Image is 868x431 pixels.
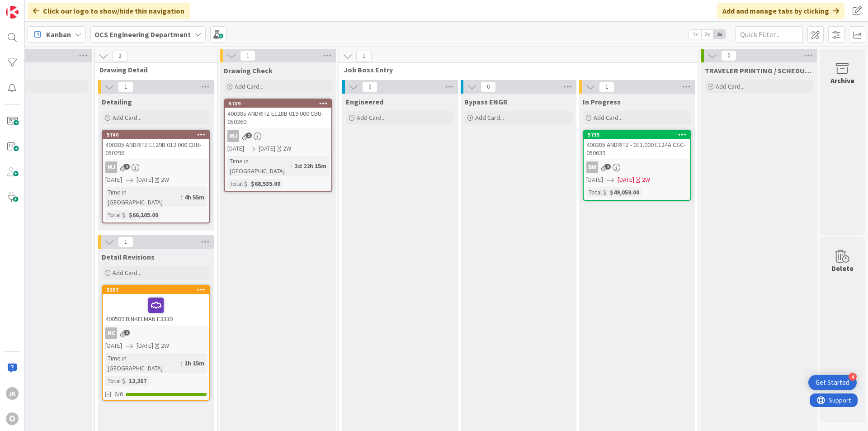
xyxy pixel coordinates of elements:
div: MJ [105,161,117,173]
div: 2W [161,341,169,350]
input: Quick Filter... [735,26,803,43]
span: : [247,179,249,189]
div: 4h 55m [182,192,207,202]
div: 5735 [584,131,690,139]
div: 2W [283,144,291,153]
div: Click our logo to show/hide this navigation [28,3,190,19]
div: NC [103,327,209,339]
a: 5739400385 ANDRITZ E128B 019.000 CBU- 050360MJ[DATE][DATE]2WTime in [GEOGRAPHIC_DATA]:3d 22h 15mT... [224,99,332,192]
div: 400385 ANDRITZ E128B 019.000 CBU- 050360 [225,108,331,128]
div: 5739 [225,99,331,108]
span: : [125,376,127,386]
div: MJ [225,130,331,142]
div: BW [586,161,598,173]
div: 5897 [103,286,209,294]
span: 1x [689,30,701,39]
span: Add Card... [475,114,504,122]
span: [DATE] [105,175,122,185]
div: Delete [831,263,854,274]
span: Add Card... [357,114,386,122]
b: OCS Engineering Department [94,30,191,39]
div: Open Get Started checklist, remaining modules: 4 [808,375,857,390]
span: [DATE] [137,175,153,185]
span: [DATE] [227,144,244,153]
span: Support [19,1,41,12]
div: 400589 BINKELMAN E333D [103,294,209,325]
div: Total $ [105,210,125,220]
div: NC [105,327,117,339]
span: 1 [118,237,133,247]
span: : [291,161,292,171]
div: MJ [227,130,239,142]
span: 2 [605,164,611,170]
span: TRAVELER PRINTING / SCHEDULING [705,66,813,75]
span: Add Card... [716,82,745,90]
span: In Progress [583,97,621,106]
span: Detailing [102,97,132,106]
div: Time in [GEOGRAPHIC_DATA] [105,353,181,373]
span: 1 [599,81,614,92]
div: 5897400589 BINKELMAN E333D [103,286,209,325]
a: 5735400385 ANDRITZ - 011.000 E124A CSC- 050639BW[DATE][DATE]2WTotal $:$49,059.00 [583,130,691,201]
div: BW [584,161,690,173]
div: Get Started [816,378,849,387]
span: : [606,187,608,197]
span: 0 [481,81,496,92]
div: 5735400385 ANDRITZ - 011.000 E124A CSC- 050639 [584,131,690,159]
div: 5735 [588,132,690,138]
span: Kanban [46,29,71,40]
div: $49,059.00 [608,187,642,197]
div: 400385 ANDRITZ E129B 012.000 CBU- 050296 [103,139,209,159]
div: Total $ [227,179,247,189]
span: Engineered [346,97,383,106]
span: 3x [713,30,726,39]
div: Total $ [586,187,606,197]
span: Drawing Detail [99,65,206,74]
div: MJ [103,161,209,173]
span: Bypass ENGR [464,97,508,106]
span: 2 [124,330,130,336]
div: Archive [830,75,854,86]
span: Add Card... [113,269,142,277]
span: Job Boss Entry [344,65,687,74]
div: 5739 [229,100,331,107]
a: 5897400589 BINKELMAN E333DNC[DATE][DATE]2WTime in [GEOGRAPHIC_DATA]:1h 15mTotal $:12,2676/6 [102,285,210,401]
span: Detail Revisions [102,252,155,261]
div: $68,535.00 [249,179,283,189]
span: 2 [124,164,130,170]
div: Time in [GEOGRAPHIC_DATA] [227,156,291,176]
span: : [181,358,182,368]
span: [DATE] [137,341,153,350]
span: 1 [356,51,372,62]
div: 5740400385 ANDRITZ E129B 012.000 CBU- 050296 [103,131,209,159]
div: 400385 ANDRITZ - 011.000 E124A CSC- 050639 [584,139,690,159]
div: 2W [642,175,650,185]
div: 2W [161,175,169,185]
a: 5740400385 ANDRITZ E129B 012.000 CBU- 050296MJ[DATE][DATE]2WTime in [GEOGRAPHIC_DATA]:4h 55mTotal... [102,130,210,223]
div: 5897 [107,287,209,293]
span: : [125,210,127,220]
div: 5739400385 ANDRITZ E128B 019.000 CBU- 050360 [225,99,331,128]
div: Total $ [105,376,125,386]
div: 12,267 [127,376,149,386]
div: 3d 22h 15m [292,161,329,171]
div: Time in [GEOGRAPHIC_DATA] [105,187,181,207]
div: $66,105.00 [127,210,160,220]
span: 0 [362,81,377,92]
span: 6/6 [114,389,123,399]
span: [DATE] [105,341,122,350]
div: 4 [849,373,857,381]
span: 1 [118,81,133,92]
span: 2 [246,133,252,138]
div: 1h 15m [182,358,207,368]
span: [DATE] [259,144,275,153]
div: JK [6,387,19,400]
div: 5740 [107,132,209,138]
span: 2 [112,51,127,62]
span: : [181,192,182,202]
span: [DATE] [586,175,603,185]
span: 0 [721,50,736,61]
span: Add Card... [235,82,264,90]
span: 1 [240,50,255,61]
div: Add and manage tabs by clicking [717,3,844,19]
